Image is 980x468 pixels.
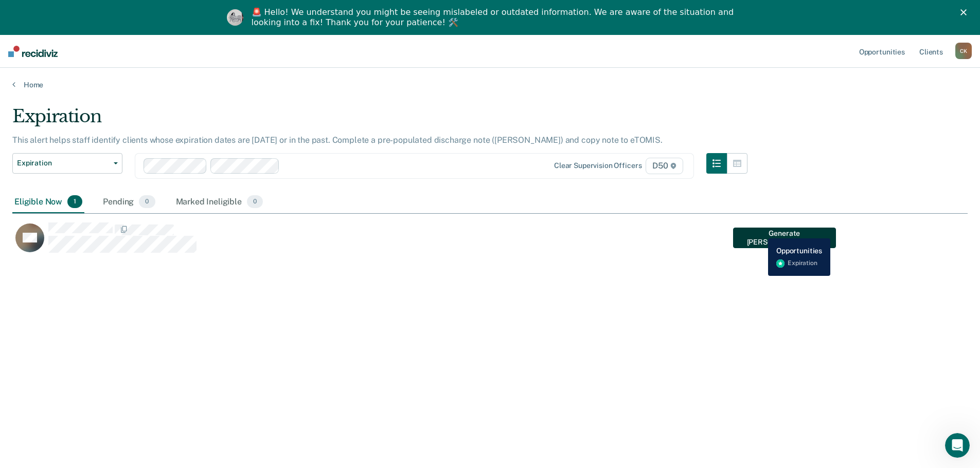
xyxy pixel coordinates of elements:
div: Marked Ineligible0 [174,191,265,214]
img: Recidiviz [8,46,58,57]
div: Expiration [12,106,747,135]
p: This alert helps staff identify clients whose expiration dates are [DATE] or in the past. Complet... [12,135,663,145]
button: CK [955,43,972,59]
div: Eligible Now1 [12,191,84,214]
a: Navigate to form link [733,228,836,248]
img: Profile image for Kim [227,9,243,26]
div: Clear supervision officers [554,161,642,170]
span: 1 [67,195,82,209]
div: 🚨 Hello! We understand you might be seeing mislabeled or outdated information. We are aware of th... [252,7,737,28]
span: 0 [139,195,155,209]
div: Close [960,9,971,15]
button: Generate [PERSON_NAME] note [733,228,836,248]
span: D50 [646,158,683,174]
a: Home [12,80,968,89]
span: Expiration [17,159,110,167]
iframe: Intercom live chat [945,433,970,458]
a: Opportunities [857,35,907,68]
a: Clients [917,35,945,68]
div: CaseloadOpportunityCell-00573056 [12,222,848,263]
div: C K [955,43,972,59]
button: Expiration [12,153,122,174]
span: 0 [247,195,263,209]
div: Pending0 [101,191,157,214]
